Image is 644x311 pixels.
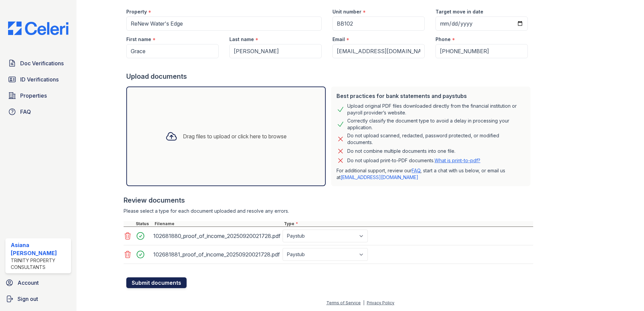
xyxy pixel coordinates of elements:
[5,105,71,118] a: FAQ
[326,300,361,305] a: Terms of Service
[283,221,533,227] div: Type
[367,300,394,305] a: Privacy Policy
[347,103,525,116] div: Upload original PDF files downloaded directly from the financial institution or payroll provider’...
[11,241,68,257] div: Asiana [PERSON_NAME]
[134,221,153,227] div: Status
[332,8,361,15] label: Unit number
[229,36,254,43] label: Last name
[3,276,74,289] a: Account
[336,167,525,181] p: For additional support, review our , start a chat with us below, or email us at
[363,300,364,305] div: |
[347,132,525,146] div: Do not upload scanned, redacted, password protected, or modified documents.
[18,295,38,303] span: Sign out
[436,8,483,15] label: Target move in date
[11,257,68,271] div: Trinity Property Consultants
[124,208,533,214] div: Please select a type for each document uploaded and resolve any errors.
[124,196,533,205] div: Review documents
[153,231,280,241] div: 102681880_proof_of_income_20250920021728.pdf
[126,36,151,43] label: First name
[183,132,287,140] div: Drag files to upload or click here to browse
[20,75,59,83] span: ID Verifications
[20,108,31,116] span: FAQ
[5,57,71,70] a: Doc Verifications
[5,73,71,86] a: ID Verifications
[347,157,480,164] p: Do not upload print-to-PDF documents.
[20,92,47,100] span: Properties
[126,277,187,288] button: Submit documents
[20,59,64,67] span: Doc Verifications
[341,174,418,180] a: [EMAIL_ADDRESS][DOMAIN_NAME]
[5,89,71,102] a: Properties
[126,8,147,15] label: Property
[332,36,345,43] label: Email
[436,36,451,43] label: Phone
[434,158,480,163] a: What is print-to-pdf?
[412,168,420,173] a: FAQ
[347,147,455,155] div: Do not combine multiple documents into one file.
[153,249,280,260] div: 102681881_proof_of_income_20250920021728.pdf
[336,92,525,100] div: Best practices for bank statements and paystubs
[153,221,283,227] div: Filename
[347,117,525,131] div: Correctly classify the document type to avoid a delay in processing your application.
[18,279,39,287] span: Account
[126,72,533,81] div: Upload documents
[3,22,74,35] img: CE_Logo_Blue-a8612792a0a2168367f1c8372b55b34899dd931a85d93a1a3d3e32e68fde9ad4.png
[3,292,74,306] a: Sign out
